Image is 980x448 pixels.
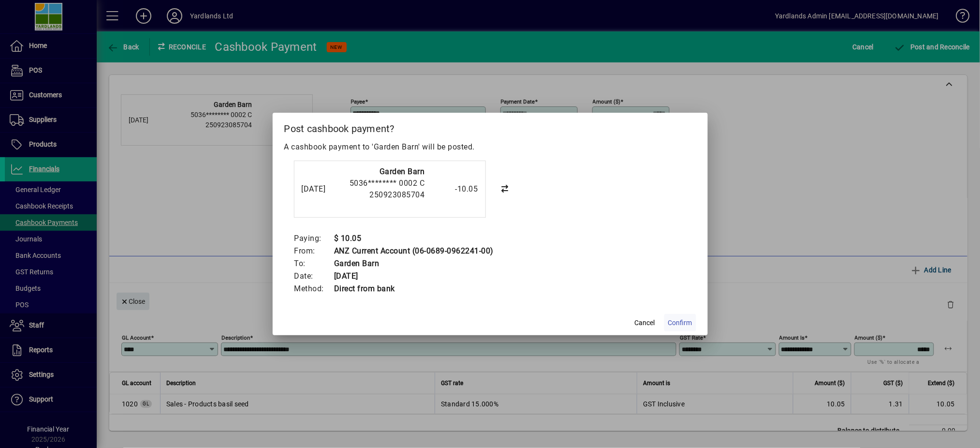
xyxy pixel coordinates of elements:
[334,245,494,257] td: ANZ Current Account (06-0689-0962241-00)
[430,183,478,195] div: -10.05
[334,283,494,295] td: Direct from bank
[629,314,660,331] button: Cancel
[294,270,334,283] td: Date:
[334,232,494,245] td: $ 10.05
[380,167,425,176] strong: Garden Barn
[664,314,696,331] button: Confirm
[294,283,334,295] td: Method:
[302,183,340,195] div: [DATE]
[635,318,655,328] span: Cancel
[294,257,334,270] td: To:
[334,257,494,270] td: Garden Barn
[334,270,494,283] td: [DATE]
[284,141,696,153] p: A cashbook payment to 'Garden Barn' will be posted.
[273,113,708,141] h2: Post cashbook payment?
[668,318,692,328] span: Confirm
[294,245,334,257] td: From:
[294,232,334,245] td: Paying:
